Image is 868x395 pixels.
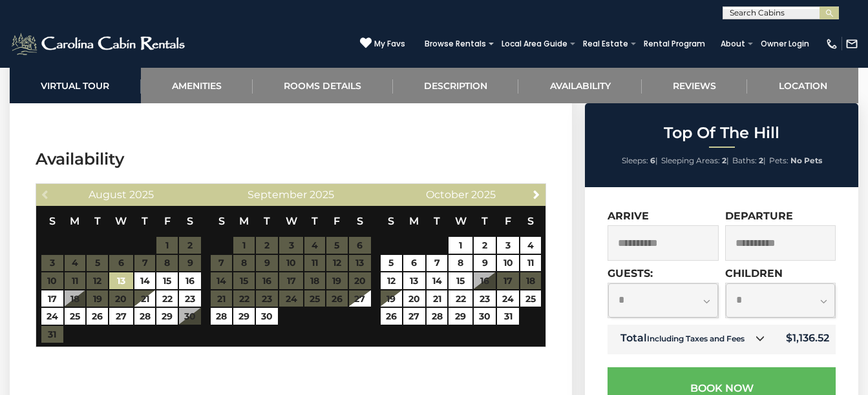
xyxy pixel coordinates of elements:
a: 7 [427,255,448,272]
a: Rooms Details [253,68,393,103]
a: 10 [497,255,519,272]
a: 25 [65,308,86,325]
small: Including Taxes and Fees [647,334,745,343]
span: Tuesday [94,215,101,227]
span: Tuesday [434,215,440,227]
a: 30 [474,308,496,325]
a: 21 [134,290,156,307]
strong: 6 [650,156,655,165]
span: Sleeping Areas: [661,156,720,165]
strong: No Pets [790,156,822,165]
span: Tuesday [264,215,270,227]
li: | [732,152,766,169]
a: 20 [403,290,425,307]
span: September [248,188,307,201]
span: Thursday [482,215,488,227]
span: August [89,188,127,201]
a: Reviews [642,68,748,103]
span: Wednesday [455,215,467,227]
td: $1,136.52 [775,325,836,354]
a: 4 [520,237,540,254]
span: Sunday [218,215,225,227]
a: 13 [403,272,425,289]
a: 14 [427,272,448,289]
span: Thursday [312,215,318,227]
strong: 2 [722,156,726,165]
span: Thursday [142,215,148,227]
h3: Availability [36,148,546,170]
a: Next [528,186,544,202]
span: October [426,188,469,201]
li: | [661,152,729,169]
span: Friday [505,215,511,227]
a: 23 [474,290,496,307]
a: 26 [381,308,402,325]
span: Saturday [527,215,534,227]
a: About [714,35,752,53]
a: 26 [87,308,108,325]
a: 16 [179,272,201,289]
a: 14 [134,272,156,289]
span: 2025 [471,188,496,201]
td: Total [608,325,774,354]
a: 12 [381,272,402,289]
a: 5 [381,255,402,272]
a: 15 [156,272,178,289]
a: 1 [449,237,472,254]
a: 25 [520,290,540,307]
span: 2025 [129,188,154,201]
label: Arrive [608,210,649,222]
a: 31 [497,308,519,325]
span: Monday [409,215,419,227]
a: 27 [349,290,371,307]
a: 3 [497,237,519,254]
span: Sleeps: [622,156,648,165]
a: Real Estate [577,35,635,53]
h2: Top Of The Hill [588,125,855,141]
a: 27 [403,308,425,325]
span: Sunday [388,215,394,227]
a: Local Area Guide [495,35,574,53]
span: My Favs [374,38,405,50]
a: 22 [156,290,178,307]
img: White-1-2.png [10,31,189,57]
a: 8 [449,255,472,272]
label: Children [725,267,783,279]
a: 22 [449,290,472,307]
a: 17 [41,290,63,307]
a: 6 [403,255,425,272]
span: Friday [333,215,340,227]
span: Monday [239,215,249,227]
a: 9 [474,255,496,272]
span: Sunday [49,215,56,227]
span: Pets: [769,156,789,165]
span: Friday [164,215,171,227]
a: 11 [520,255,540,272]
a: 27 [109,308,133,325]
span: Baths: [732,156,757,165]
a: 29 [156,308,178,325]
a: Rental Program [637,35,712,53]
a: My Favs [360,37,405,50]
a: Owner Login [754,35,816,53]
a: 28 [134,308,156,325]
a: 28 [427,308,448,325]
li: | [622,152,658,169]
a: Amenities [141,68,253,103]
a: 29 [449,308,472,325]
a: 30 [256,308,278,325]
label: Guests: [608,267,653,279]
span: Saturday [187,215,193,227]
a: 13 [109,272,133,289]
a: Description [393,68,519,103]
a: Virtual Tour [10,68,141,103]
label: Departure [725,210,793,222]
a: 2 [474,237,496,254]
strong: 2 [759,156,763,165]
a: Browse Rentals [418,35,492,53]
img: mail-regular-white.png [845,37,858,50]
span: Saturday [357,215,363,227]
a: 24 [41,308,63,325]
a: 28 [211,308,232,325]
a: 23 [179,290,201,307]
